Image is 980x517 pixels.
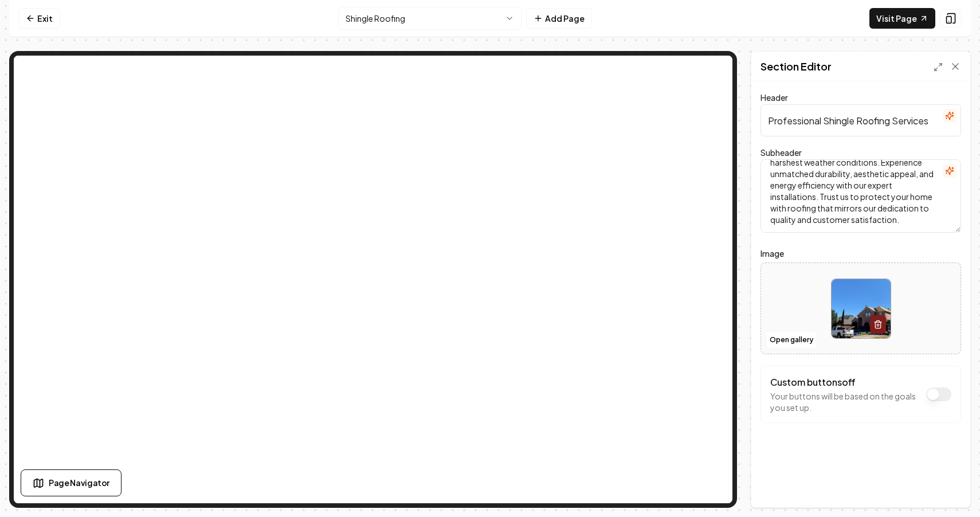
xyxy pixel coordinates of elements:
[770,390,920,413] p: Your buttons will be based on the goals you set up.
[526,8,592,29] button: Add Page
[770,376,856,388] label: Custom buttons off
[761,104,961,136] input: Header
[761,147,802,158] label: Subheader
[49,477,109,489] span: Page Navigator
[761,58,832,75] h2: Section Editor
[766,331,817,349] button: Open gallery
[832,279,891,338] img: image
[761,92,788,103] label: Header
[869,8,935,29] a: Visit Page
[761,246,961,260] label: Image
[18,8,60,29] a: Exit
[21,469,121,496] button: Page Navigator
[14,56,732,503] iframe: To enrich screen reader interactions, please activate Accessibility in Grammarly extension settings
